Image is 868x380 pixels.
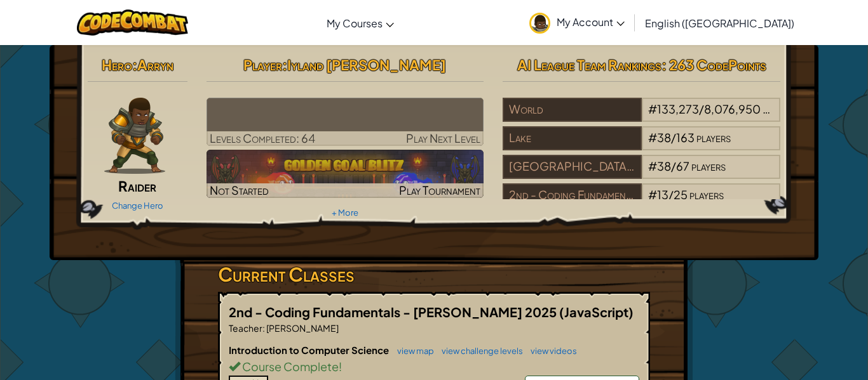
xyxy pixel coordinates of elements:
a: view challenge levels [435,346,523,356]
span: # [648,159,657,173]
span: : [282,56,287,74]
a: view videos [524,346,577,356]
a: English ([GEOGRAPHIC_DATA]) [639,6,801,40]
span: Iyland [PERSON_NAME] [287,56,446,74]
span: 8,076,950 [704,102,761,116]
a: [GEOGRAPHIC_DATA] Conversion Charter School#38/67players [503,167,780,181]
span: Teacher [229,322,262,334]
span: players [696,130,731,145]
span: Play Next Level [406,131,480,145]
span: My Account [557,15,625,29]
span: Play Tournament [399,183,480,197]
span: English ([GEOGRAPHIC_DATA]) [645,16,794,30]
span: # [648,187,657,202]
span: : [132,56,137,74]
a: My Account [523,3,631,43]
span: Hero [102,56,132,74]
span: My Courses [327,16,383,30]
span: / [699,102,704,116]
span: 25 [674,187,688,202]
div: Lake [503,126,641,150]
span: AI League Team Rankings [517,56,661,74]
h3: Current Classes [218,260,650,289]
a: Change Hero [112,200,163,211]
span: 38 [657,159,671,173]
span: 38 [657,130,671,145]
a: My Courses [320,6,400,40]
span: Raider [118,177,156,195]
img: CodeCombat logo [77,10,188,36]
div: [GEOGRAPHIC_DATA] Conversion Charter School [503,155,641,179]
span: / [671,130,676,145]
span: Arryn [137,56,173,74]
span: 67 [676,159,689,173]
span: Not Started [210,183,269,197]
span: : 263 CodePoints [661,56,766,74]
span: Levels Completed: 64 [210,131,315,145]
div: 2nd - Coding Fundamentals - [PERSON_NAME] 2025 [503,183,641,207]
span: 133,273 [657,102,699,116]
span: Course Complete [240,359,339,374]
span: [PERSON_NAME] [265,322,339,334]
a: World#133,273/8,076,950players [503,110,780,124]
span: : [262,322,265,334]
span: 2nd - Coding Fundamentals - [PERSON_NAME] 2025 [229,304,559,320]
span: Introduction to Computer Science [229,344,391,356]
span: # [648,102,657,116]
a: Not StartedPlay Tournament [207,150,484,198]
span: players [691,159,726,173]
a: + More [332,207,358,218]
div: World [503,98,641,122]
img: Golden Goal [207,150,484,198]
a: 2nd - Coding Fundamentals - [PERSON_NAME] 2025#13/25players [503,195,780,210]
span: Player [243,56,282,74]
span: / [671,159,676,173]
span: # [648,130,657,145]
img: raider-pose.png [104,98,165,174]
span: (JavaScript) [559,304,634,320]
span: players [689,187,724,202]
img: avatar [529,13,550,34]
span: 13 [657,187,668,202]
span: ! [339,359,342,374]
span: / [668,187,674,202]
a: Play Next Level [207,98,484,146]
a: Lake#38/163players [503,138,780,153]
span: 163 [676,130,695,145]
a: view map [391,346,434,356]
